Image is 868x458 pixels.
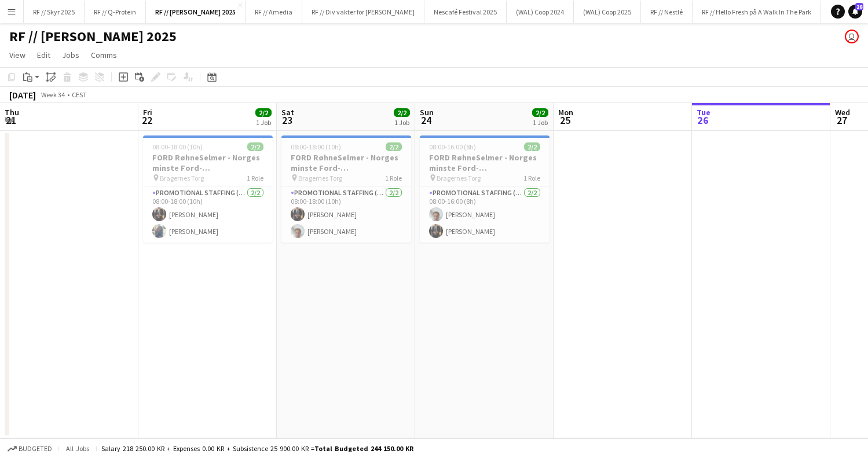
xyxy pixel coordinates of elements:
[246,1,302,23] button: RF // Amedia
[143,152,273,173] h3: FORD RøhneSelmer - Norges minste Ford-forhandlerkontor
[6,442,54,455] button: Budgeted
[5,107,19,118] span: Thu
[835,107,850,118] span: Wed
[693,1,821,23] button: RF // Hello Fresh på A Walk In The Park
[314,444,413,453] span: Total Budgeted 244 150.00 KR
[424,1,507,23] button: Nescafé Festival 2025
[437,174,481,182] span: Bragernes Torg
[420,186,550,243] app-card-role: Promotional Staffing (Brand Ambassadors)2/208:00-16:00 (8h)[PERSON_NAME][PERSON_NAME]
[855,3,863,10] span: 28
[695,113,710,127] span: 26
[281,152,411,173] h3: FORD RøhneSelmer - Norges minste Ford-forhandlerkontor
[845,30,859,43] app-user-avatar: Fredrikke Moland Flesner
[507,1,574,23] button: (WAL) Coop 2024
[256,118,271,127] div: 1 Job
[57,47,84,63] a: Jobs
[143,186,273,243] app-card-role: Promotional Staffing (Brand Ambassadors)2/208:00-18:00 (10h)[PERSON_NAME][PERSON_NAME]
[281,186,411,243] app-card-role: Promotional Staffing (Brand Ambassadors)2/208:00-18:00 (10h)[PERSON_NAME][PERSON_NAME]
[281,107,294,118] span: Sat
[429,142,476,151] span: 08:00-16:00 (8h)
[385,174,402,182] span: 1 Role
[255,108,272,117] span: 2/2
[641,1,693,23] button: RF // Nestlé
[64,444,91,453] span: All jobs
[420,107,434,118] span: Sun
[556,113,573,127] span: 25
[5,47,30,63] a: View
[558,107,573,118] span: Mon
[86,47,122,63] a: Comms
[697,107,710,118] span: Tue
[533,118,548,127] div: 1 Job
[281,135,411,243] app-job-card: 08:00-18:00 (10h)2/2FORD RøhneSelmer - Norges minste Ford-forhandlerkontor Bragernes Torg1 RolePr...
[532,108,548,117] span: 2/2
[302,1,424,23] button: RF // Div vakter for [PERSON_NAME]
[141,113,152,127] span: 22
[85,1,146,23] button: RF // Q-Protein
[160,174,204,182] span: Bragernes Torg
[523,174,540,182] span: 1 Role
[848,5,862,19] a: 28
[247,142,263,151] span: 2/2
[143,135,273,243] app-job-card: 08:00-18:00 (10h)2/2FORD RøhneSelmer - Norges minste Ford-forhandlerkontor Bragernes Torg1 RolePr...
[524,142,540,151] span: 2/2
[143,107,152,118] span: Fri
[247,174,263,182] span: 1 Role
[574,1,641,23] button: (WAL) Coop 2025
[394,108,410,117] span: 2/2
[152,142,203,151] span: 08:00-18:00 (10h)
[280,113,294,127] span: 23
[298,174,342,182] span: Bragernes Torg
[394,118,409,127] div: 1 Job
[146,1,246,23] button: RF // [PERSON_NAME] 2025
[72,90,87,99] div: CEST
[9,89,36,101] div: [DATE]
[420,152,550,173] h3: FORD RøhneSelmer - Norges minste Ford-forhandlerkontor
[291,142,341,151] span: 08:00-18:00 (10h)
[9,50,25,60] span: View
[91,50,117,60] span: Comms
[32,47,55,63] a: Edit
[24,1,85,23] button: RF // Skyr 2025
[19,445,52,453] span: Budgeted
[418,113,434,127] span: 24
[833,113,850,127] span: 27
[420,135,550,243] app-job-card: 08:00-16:00 (8h)2/2FORD RøhneSelmer - Norges minste Ford-forhandlerkontor Bragernes Torg1 RolePro...
[62,50,79,60] span: Jobs
[386,142,402,151] span: 2/2
[9,28,177,45] h1: RF // [PERSON_NAME] 2025
[101,444,413,453] div: Salary 218 250.00 KR + Expenses 0.00 KR + Subsistence 25 900.00 KR =
[3,113,19,127] span: 21
[38,90,67,99] span: Week 34
[37,50,50,60] span: Edit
